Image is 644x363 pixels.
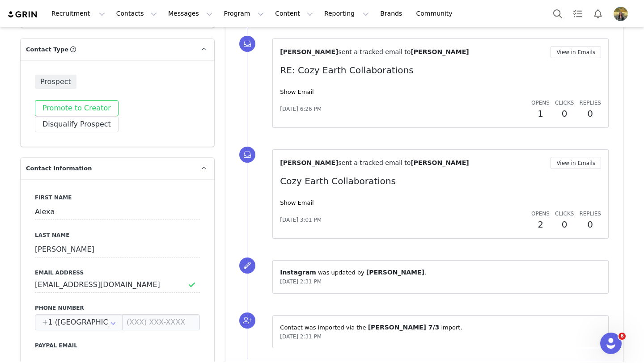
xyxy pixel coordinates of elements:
[614,7,628,21] img: 27896cd5-6933-4e5c-bf96-74e8661375a5.jpeg
[46,4,110,24] button: Recruitment
[26,164,92,173] span: Contact Information
[555,211,574,217] span: Clicks
[551,46,601,58] button: View in Emails
[531,218,550,231] h2: 2
[280,89,314,95] a: Show Email
[280,174,601,188] p: Cozy Earth Collaborations
[588,4,608,24] button: Notifications
[338,48,411,55] span: sent a tracked email to
[375,4,410,24] a: Brands
[280,333,322,340] span: [DATE] 2:31 PM
[280,268,601,277] p: ⁨ ⁩ was updated by ⁨ ⁩.
[366,269,424,276] span: [PERSON_NAME]
[35,75,76,89] span: Prospect
[338,159,411,166] span: sent a tracked email to
[7,7,367,17] body: Rich Text Area. Press ALT-0 for help.
[35,194,200,202] label: First Name
[555,218,574,231] h2: 0
[35,314,123,330] div: United States
[579,107,601,120] h2: 0
[555,100,574,106] span: Clicks
[280,199,314,206] a: Show Email
[579,100,601,106] span: Replies
[280,105,322,113] span: [DATE] 6:26 PM
[35,314,123,330] input: Country
[280,269,316,276] span: Instagram
[35,231,200,239] label: Last Name
[163,4,218,24] button: Messages
[35,277,200,293] input: Email Address
[218,4,269,24] button: Program
[555,107,574,120] h2: 0
[411,159,469,166] span: [PERSON_NAME]
[579,211,601,217] span: Replies
[280,216,322,224] span: [DATE] 3:01 PM
[35,304,200,312] label: Phone Number
[270,4,318,24] button: Content
[411,48,469,55] span: [PERSON_NAME]
[411,4,462,24] a: Community
[579,218,601,231] h2: 0
[600,333,622,354] iframe: Intercom live chat
[548,4,568,24] button: Search
[531,211,550,217] span: Opens
[280,323,601,332] p: Contact was imported via the ⁨ ⁩ import.
[319,4,374,24] button: Reporting
[551,157,601,169] button: View in Emails
[122,314,200,330] input: (XXX) XXX-XXXX
[35,342,200,350] label: Paypal Email
[280,63,601,77] p: RE: Cozy Earth Collaborations
[280,159,338,166] span: [PERSON_NAME]
[568,4,588,24] a: Tasks
[35,269,200,277] label: Email Address
[280,279,322,285] span: [DATE] 2:31 PM
[531,100,550,106] span: Opens
[531,107,550,120] h2: 1
[7,10,38,19] img: grin logo
[35,116,119,132] button: Disqualify Prospect
[619,333,626,340] span: 6
[608,7,637,21] button: Profile
[280,48,338,55] span: [PERSON_NAME]
[26,45,68,54] span: Contact Type
[111,4,162,24] button: Contacts
[35,100,119,116] button: Promote to Creator
[368,324,440,331] span: [PERSON_NAME] 7/3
